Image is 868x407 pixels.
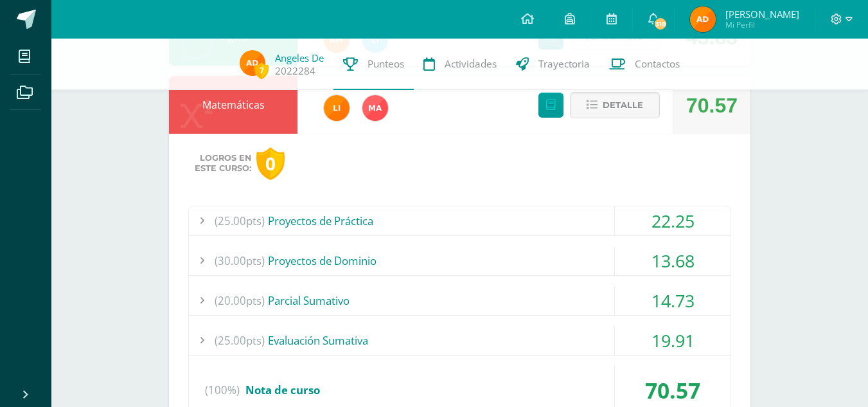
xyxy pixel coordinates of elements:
[215,286,265,315] span: (20.00pts)
[599,39,689,90] a: Contactos
[445,57,497,71] span: Actividades
[275,64,315,78] a: 2022284
[169,76,297,134] div: Matemáticas
[240,50,265,76] img: 6e5d2a59b032968e530f96f4f3ce5ba6.png
[245,383,320,397] span: Nota de curso
[275,51,324,64] a: Angeles De
[333,39,414,90] a: Punteos
[362,95,388,121] img: 777e29c093aa31b4e16d68b2ed8a8a42.png
[254,62,269,78] span: 7
[256,147,285,180] div: 0
[538,57,590,71] span: Trayectoria
[635,57,680,71] span: Contactos
[368,57,404,71] span: Punteos
[324,95,350,121] img: d78b0415a9069934bf99e685b082ed4f.png
[725,8,799,21] span: [PERSON_NAME]
[215,326,265,355] span: (25.00pts)
[725,19,799,30] span: Mi Perfil
[690,6,716,32] img: 6e5d2a59b032968e530f96f4f3ce5ba6.png
[570,92,660,118] button: Detalle
[189,286,731,315] div: Parcial Sumativo
[686,77,738,134] div: 70.57
[195,153,251,174] span: Logros en este curso:
[615,246,731,275] div: 13.68
[215,246,265,275] span: (30.00pts)
[615,206,731,235] div: 22.25
[189,206,731,235] div: Proyectos de Práctica
[615,286,731,315] div: 14.73
[189,246,731,275] div: Proyectos de Dominio
[615,326,731,355] div: 19.91
[189,326,731,355] div: Evaluación Sumativa
[603,93,643,117] span: Detalle
[215,206,265,235] span: (25.00pts)
[414,39,506,90] a: Actividades
[653,17,668,31] span: 318
[506,39,599,90] a: Trayectoria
